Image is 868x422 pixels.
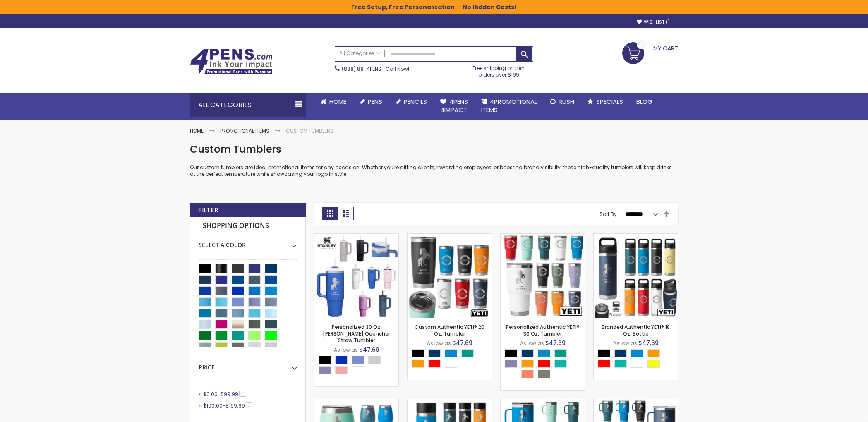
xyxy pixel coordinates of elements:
a: Personalized Authentic YETI® 30 Oz. Tumbler [506,324,580,337]
a: Blog [630,93,659,111]
div: White [352,366,364,374]
a: 4Pens4impact [434,93,475,120]
div: White [505,370,517,378]
div: Red [428,360,441,368]
a: Home [190,127,204,134]
div: Red [598,360,610,368]
a: $0.00-$99.9991 [201,391,249,398]
div: Select A Color [199,235,297,249]
div: Price [199,357,297,372]
div: Big Wave Blue [445,349,457,357]
span: $100.00 [203,402,223,409]
a: Branded Authentic YETI® 18 Oz. Bottle [602,324,670,337]
img: 4Pens Custom Pens and Promotional Products [190,48,273,75]
span: $47.69 [359,345,379,354]
a: Custom Authentic YETI® 30 Oz. Tumbler with Handle [594,399,678,406]
div: Orange [521,360,534,368]
p: Our custom tumblers are ideal promotional items for any occasion. Whether you're gifting clients,... [190,164,678,177]
span: As low as [613,340,637,347]
div: Teal [554,360,567,368]
div: White [631,360,643,368]
a: 4PROMOTIONALITEMS [475,93,544,120]
div: Navy Blue [428,349,441,357]
div: Free shipping on pen orders over $199 [464,62,534,78]
span: $47.69 [545,339,566,347]
div: Lilac [505,360,517,368]
a: Pencils [389,93,434,111]
a: Personalized Authentic YETI® 30 Oz. Tumbler [501,233,585,240]
a: Home [314,93,353,111]
span: Pens [368,97,382,106]
a: Custom Authentic YETI® 20 Oz. Tumbler [408,233,492,240]
a: Pens [353,93,389,111]
strong: Filter [198,206,218,215]
a: (888) 88-4PENS [342,65,381,72]
div: Select A Color [505,349,585,380]
span: $199.99 [225,402,245,409]
img: Custom Authentic YETI® 20 Oz. Tumbler [408,234,492,318]
a: All Categories [335,47,385,60]
div: Yellow [647,360,660,368]
span: 91 [239,391,246,397]
span: 4PROMOTIONAL ITEMS [481,97,537,114]
a: Customized Authentic YETI® 10 Oz. Rambler Wine Cup [314,399,398,406]
img: Personalized 30 Oz. Stanley Quencher Straw Tumbler [314,234,398,318]
a: Promo Authentic YETI® 20 Oz. Tumbler with Handle [501,399,585,406]
a: Wishlist [637,19,670,25]
div: Orange [412,360,424,368]
img: Personalized Authentic YETI® 30 Oz. Tumbler [501,234,585,318]
strong: Custom Tumblers [286,127,333,134]
label: Sort By [599,210,617,217]
div: Orange [647,349,660,357]
div: Lilac [319,366,331,374]
span: 1 [246,402,252,408]
span: Blog [636,97,652,106]
span: Specials [596,97,623,106]
a: Branded Authentic YETI® 18 Oz. Bottle [594,233,678,240]
span: Pencils [404,97,427,106]
span: Home [329,97,346,106]
h1: Custom Tumblers [190,143,678,156]
div: Select A Color [598,349,678,370]
span: As low as [427,340,451,347]
a: Custom Authentic YETI® 20 Oz. Tumbler [415,324,484,337]
div: Camp Green [538,370,550,378]
img: Branded Authentic YETI® 18 Oz. Bottle [594,234,678,318]
div: Select A Color [412,349,492,370]
div: Big Wave Blue [631,349,643,357]
div: High Desert Clay [521,370,534,378]
div: Grey Light [368,356,381,364]
a: Personalized 30 Oz. [PERSON_NAME] Quencher Straw Tumbler [323,324,390,344]
div: All Categories [190,93,306,117]
div: Blue [335,356,348,364]
div: Big Wave Blue [538,349,550,357]
a: Custom Authentic YETI® 12Oz. Hot Shot Bottle [408,399,492,406]
a: Specials [581,93,630,111]
div: Seafoam Green [461,349,474,357]
div: Iris [352,356,364,364]
div: Teal [614,360,627,368]
span: 4Pens 4impact [440,97,468,114]
div: Rose [335,366,348,374]
a: Rush [544,93,581,111]
span: As low as [334,346,358,353]
div: Black [412,349,424,357]
span: Rush [559,97,574,106]
a: $100.00-$199.991 [201,402,255,409]
div: Select A Color [319,356,398,376]
span: $99.99 [221,391,238,398]
span: All Categories [339,50,381,57]
span: $47.69 [638,339,659,347]
span: $0.00 [203,391,218,398]
div: Seafoam Green [554,349,567,357]
strong: Shopping Options [199,217,297,235]
a: Personalized 30 Oz. Stanley Quencher Straw Tumbler [314,233,398,240]
div: White [445,360,457,368]
div: Navy Blue [521,349,534,357]
span: $47.69 [452,339,472,347]
span: As low as [520,340,544,347]
span: - Call Now! [342,65,409,72]
div: Black [319,356,331,364]
strong: Grid [322,207,338,220]
div: Black [505,349,517,357]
